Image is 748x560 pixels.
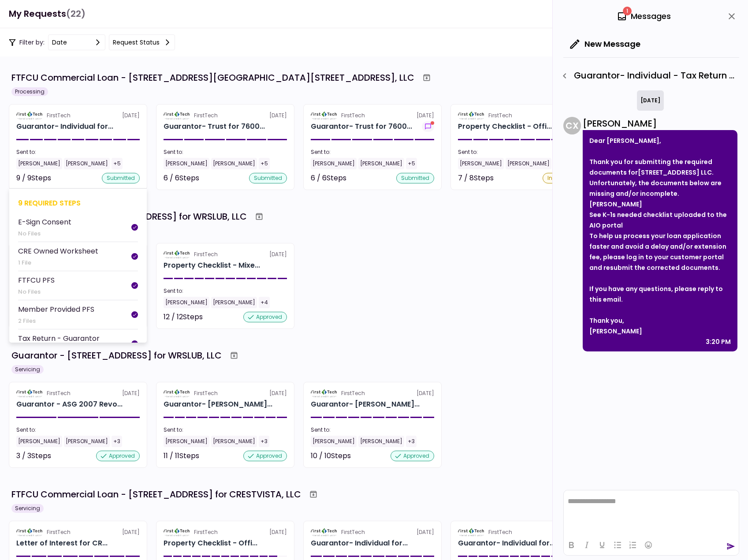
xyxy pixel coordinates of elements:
div: Messages [617,10,671,23]
div: Sent to: [458,148,581,156]
div: FirstTech [194,528,218,536]
img: Partner logo [311,112,338,119]
div: [DATE] [458,112,581,119]
strong: [PERSON_NAME] [589,200,642,209]
button: date [48,34,105,50]
img: Partner logo [458,528,485,536]
div: 11 / 11 Steps [164,451,199,461]
button: show-messages [422,121,434,132]
div: Guarantor- Trust for 7600 Harpers Green Way, LLC Amrapali Soni Family Trust [311,121,412,132]
button: Archive workflow [251,209,267,224]
img: Partner logo [311,389,338,397]
div: Sent to: [311,426,434,434]
img: Partner logo [16,528,43,536]
div: [DATE] [16,389,140,397]
div: FTFCU PFS [18,275,55,286]
div: +3 [259,436,269,447]
div: Guarantor - ASG 2007 Revocable Trust for WRSLUB, LLC Guarantor - ASG 2007 Revocable Trust [16,399,123,410]
div: 7 / 8 Steps [458,173,494,183]
div: [PERSON_NAME] [211,297,257,308]
div: Filter by: [9,34,175,50]
div: [DATE] [164,112,287,119]
div: [PERSON_NAME] [211,158,257,169]
div: Sent to: [164,287,287,295]
div: +5 [406,158,417,169]
div: Member Provided PFS [18,304,94,315]
div: FTFCU Commercial Loan - [STREET_ADDRESS][GEOGRAPHIC_DATA][STREET_ADDRESS], LLC [11,71,414,84]
button: Archive workflow [226,347,242,363]
div: No Files [18,229,71,238]
img: Partner logo [164,528,190,536]
div: . [589,178,731,199]
button: New Message [563,33,648,56]
img: Partner logo [311,528,338,536]
div: Property Checklist - Office Retail for 7600 Harpers Green Way, LLC 7600 Harpers Green Way [458,121,552,132]
div: Sent to: [164,148,287,156]
div: Dear [PERSON_NAME], [589,135,731,146]
h1: My Requests [9,5,86,23]
div: E-Sign Consent [18,217,71,228]
img: Partner logo [164,250,190,258]
div: In Progress [543,173,581,183]
div: 9 / 9 Steps [16,173,51,183]
div: No Files [18,287,55,296]
div: 9 required steps [18,198,138,209]
strong: [STREET_ADDRESS] LLC [638,168,712,177]
div: [PERSON_NAME] [164,297,209,308]
div: Guarantor- Individual for CRESTVISTA, LLC Sonja Bradley [458,538,555,549]
button: Underline [595,539,610,551]
div: C X [563,117,581,134]
div: [PERSON_NAME] [164,158,209,169]
div: [PERSON_NAME] [358,158,404,169]
button: Numbered list [625,539,640,551]
div: [DATE] [311,528,434,536]
div: approved [391,451,434,461]
div: Sent to: [16,426,140,434]
div: Servicing [11,365,44,374]
div: FirstTech [194,112,218,119]
div: [PERSON_NAME] [16,436,62,447]
div: Thank you, [589,315,731,326]
div: date [52,37,67,47]
div: Guarantor- Individual for 7600 Harpers Green Way, LLC Amrapali Soni [16,121,113,132]
div: 12 / 12 Steps [164,312,203,322]
strong: Unfortunately, the documents below are missing and/or incomplete [589,179,722,198]
button: send [726,542,735,551]
button: close [724,9,739,24]
div: FirstTech [488,528,512,536]
div: 1 File [18,258,98,267]
div: Guarantor- Individual for CRESTVISTA, LLC Christopher T. Bradley [311,538,408,549]
div: 3 / 3 Steps [16,451,51,461]
div: Tax Return - Guarantor [18,333,100,344]
div: [PERSON_NAME] [506,158,551,169]
button: Bullet list [610,539,625,551]
div: FirstTech [194,250,218,258]
div: Sent to: [311,148,434,156]
div: [PERSON_NAME] [311,158,357,169]
div: +5 [259,158,270,169]
div: Sent to: [164,426,287,434]
span: (22) [66,5,86,23]
div: [DATE] [637,90,664,111]
div: [DATE] [16,528,140,536]
div: [PERSON_NAME] [311,436,357,447]
div: Thank you for submitting the required documents for . [589,157,731,178]
div: +4 [259,297,270,308]
iframe: Rich Text Area [564,490,739,534]
button: Archive workflow [305,486,321,502]
div: FirstTech [341,528,365,536]
div: Sent to: [16,148,140,156]
div: [PERSON_NAME] [589,326,731,336]
div: FirstTech [47,389,71,397]
div: submitted [249,173,287,183]
button: Emojis [641,539,656,551]
div: [DATE] [311,389,434,397]
div: Letter of Interest for CRESTVISTA, LLC 2577 S Highway 27 Clermont FL [16,538,108,549]
div: approved [243,312,287,322]
div: FirstTech [47,112,71,119]
div: [DATE] [164,250,287,258]
div: To help us process your loan application faster and avoid a delay and/or extension fee, please lo... [589,231,731,273]
div: [PERSON_NAME] [211,436,257,447]
div: 6 / 6 Steps [311,173,346,183]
